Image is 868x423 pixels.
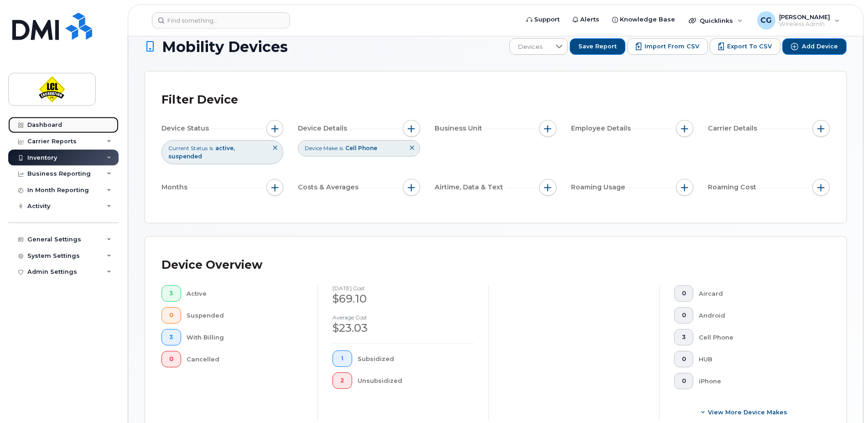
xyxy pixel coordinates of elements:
span: View More Device Makes [708,408,787,417]
div: Subsidized [358,350,474,367]
button: 0 [674,351,694,367]
span: Device Details [298,124,350,133]
div: With Billing [187,329,303,345]
span: 3 [682,334,686,341]
span: Device Make [305,144,338,152]
span: Employee Details [571,124,634,133]
span: Quicklinks [700,17,733,24]
span: Carrier Details [708,124,760,133]
button: 0 [674,285,694,302]
span: Device Status [161,124,212,133]
div: Suspended [187,307,303,324]
button: 3 [161,285,181,302]
span: Alerts [580,15,599,24]
div: $23.03 [333,320,473,336]
div: Aircard [699,285,815,302]
div: Unsubsidized [358,372,474,389]
span: Business Unit [435,124,485,133]
button: Save Report [570,38,625,55]
a: Knowledge Base [606,10,681,29]
h4: [DATE] cost [333,285,473,291]
button: 3 [674,329,694,345]
div: Quicklinks [682,11,749,30]
button: Export to CSV [710,38,780,55]
h4: Average cost [333,314,473,320]
span: 3 [169,290,173,297]
div: $69.10 [333,291,473,307]
div: Device Overview [161,253,262,277]
div: Active [187,285,303,302]
button: 0 [161,307,181,324]
span: is [209,144,213,152]
span: suspended [168,153,202,160]
span: Devices [510,39,551,55]
span: Knowledge Base [620,15,675,24]
button: View More Device Makes [674,404,815,420]
button: 0 [161,351,181,367]
span: Support [534,15,560,24]
span: Import from CSV [645,42,699,51]
span: Wireless Admin [779,21,830,28]
span: Add Device [802,42,838,51]
div: Android [699,307,815,324]
button: 0 [674,373,694,389]
div: Cell Phone [699,329,815,345]
span: 2 [340,377,344,384]
button: 1 [333,350,352,367]
span: Mobility Devices [162,39,288,55]
span: Export to CSV [727,42,772,51]
span: CG [760,15,772,26]
span: Costs & Averages [298,183,361,192]
div: iPhone [699,373,815,389]
span: Airtime, Data & Text [435,183,506,192]
span: 0 [682,377,686,385]
div: Cancelled [187,351,303,367]
span: Current Status [168,144,208,152]
input: Find something... [152,12,290,29]
span: active [215,145,235,151]
span: Roaming Usage [571,183,628,192]
span: 0 [169,355,173,363]
span: is [339,144,343,152]
button: 0 [674,307,694,324]
span: 3 [169,334,173,341]
a: Alerts [566,10,606,29]
span: 0 [682,312,686,319]
button: Import from CSV [627,38,708,55]
span: Save Report [578,42,617,51]
div: Carey Gauthier [751,11,846,30]
div: Filter Device [161,88,238,112]
span: 1 [340,355,344,362]
span: Cell Phone [345,145,377,151]
span: 0 [682,355,686,363]
span: 0 [682,290,686,297]
button: Add Device [782,38,847,55]
div: HUB [699,351,815,367]
span: Months [161,183,190,192]
span: 0 [169,312,173,319]
span: Roaming Cost [708,183,759,192]
a: Support [520,10,566,29]
button: 3 [161,329,181,345]
button: 2 [333,372,352,389]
